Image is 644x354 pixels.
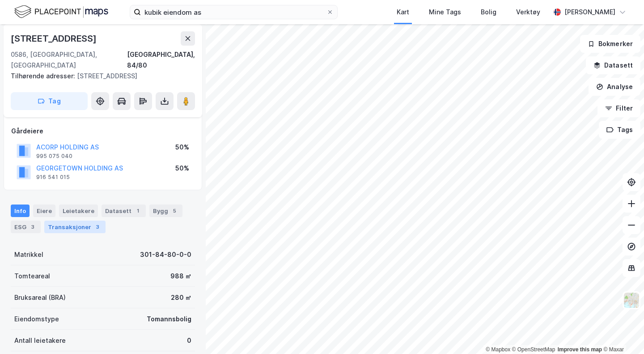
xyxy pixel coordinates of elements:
div: 3 [93,222,102,231]
div: 1 [133,206,142,215]
button: Analyse [589,78,640,96]
div: 301-84-80-0-0 [140,249,191,260]
div: [STREET_ADDRESS] [11,71,188,81]
div: Transaksjoner [44,221,106,233]
div: Antall leietakere [14,335,66,346]
div: 916 541 015 [36,174,70,181]
button: Filter [597,99,640,117]
img: Z [623,292,640,309]
div: 280 ㎡ [171,292,191,303]
div: Datasett [102,205,146,217]
div: 0586, [GEOGRAPHIC_DATA], [GEOGRAPHIC_DATA] [11,49,127,71]
div: 50% [175,142,189,153]
div: 0 [187,335,191,346]
input: Søk på adresse, matrikkel, gårdeiere, leietakere eller personer [141,5,326,19]
div: Verktøy [516,7,540,17]
div: Eiere [33,205,55,217]
button: Tags [599,121,640,139]
div: [STREET_ADDRESS] [11,31,98,46]
button: Datasett [586,56,640,74]
img: logo.f888ab2527a4732fd821a326f86c7f29.svg [14,4,108,20]
div: 50% [175,163,189,174]
div: Tomannsbolig [147,314,191,324]
div: 5 [170,206,179,215]
div: 3 [28,222,37,231]
div: Leietakere [59,205,98,217]
span: Tilhørende adresser: [11,72,77,80]
div: [GEOGRAPHIC_DATA], 84/80 [127,49,195,71]
div: ESG [11,221,41,233]
a: OpenStreetMap [512,346,555,353]
div: [PERSON_NAME] [564,7,615,17]
div: 988 ㎡ [170,271,191,281]
a: Improve this map [558,346,602,353]
div: Bolig [481,7,496,17]
div: Matrikkel [14,249,43,260]
div: Bruksareal (BRA) [14,292,66,303]
button: Tag [11,92,88,110]
div: Eiendomstype [14,314,59,324]
div: Kart [397,7,409,17]
div: Tomteareal [14,271,50,281]
button: Bokmerker [580,35,640,53]
div: Mine Tags [429,7,461,17]
div: Kontrollprogram for chat [599,311,644,354]
a: Mapbox [486,346,510,353]
div: Bygg [149,205,182,217]
div: Gårdeiere [11,126,195,136]
div: Info [11,205,30,217]
iframe: Chat Widget [599,311,644,354]
div: 995 075 040 [36,153,72,160]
